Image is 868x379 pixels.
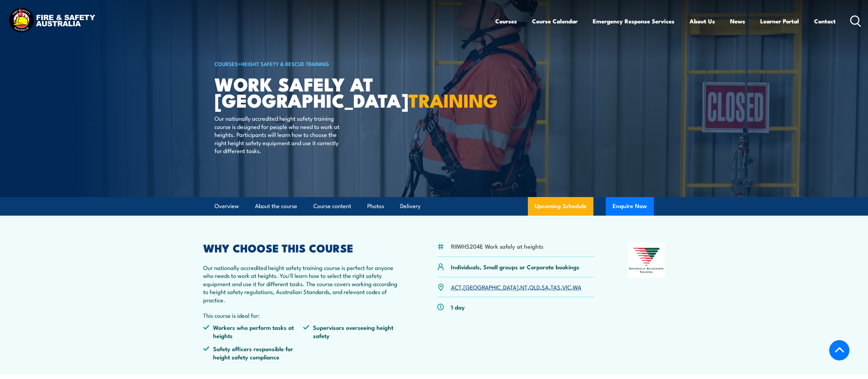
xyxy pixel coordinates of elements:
button: Enquire Now [606,197,654,216]
p: Our nationally accredited height safety training course is perfect for anyone who needs to work a... [203,263,404,304]
a: Emergency Response Services [593,12,674,30]
p: , , , , , , , [451,283,581,291]
a: News [730,12,745,30]
p: Our nationally accredited height safety training course is designed for people who need to work a... [215,114,340,154]
li: Supervisors overseeing height safety [303,323,403,339]
a: SA [542,283,549,291]
a: Course content [313,197,351,215]
li: Workers who perform tasks at heights [203,323,303,339]
h1: Work Safely at [GEOGRAPHIC_DATA] [215,76,384,108]
a: COURSES [215,60,238,67]
a: About Us [690,12,715,30]
a: About the course [255,197,297,215]
h2: WHY CHOOSE THIS COURSE [203,243,404,252]
a: QLD [529,283,540,291]
p: This course is ideal for: [203,311,404,319]
a: NT [520,283,528,291]
strong: TRAINING [408,85,498,114]
li: Safety officers responsible for height safety compliance [203,345,303,361]
a: Photos [367,197,384,215]
a: ACT [451,283,462,291]
a: Height Safety & Rescue Training [241,60,329,67]
a: Contact [814,12,836,30]
a: TAS [551,283,560,291]
a: [GEOGRAPHIC_DATA] [463,283,519,291]
h6: > [215,59,384,68]
a: Courses [495,12,517,30]
p: 1 day [451,303,465,311]
a: VIC [562,283,571,291]
a: Delivery [400,197,420,215]
a: Course Calendar [532,12,578,30]
a: Upcoming Schedule [528,197,593,216]
a: Overview [215,197,239,215]
p: Individuals, Small groups or Corporate bookings [451,263,579,271]
img: Nationally Recognised Training logo. [628,243,665,278]
a: WA [573,283,581,291]
a: Learner Portal [760,12,799,30]
li: RIIWHS204E Work safely at heights [451,242,543,250]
